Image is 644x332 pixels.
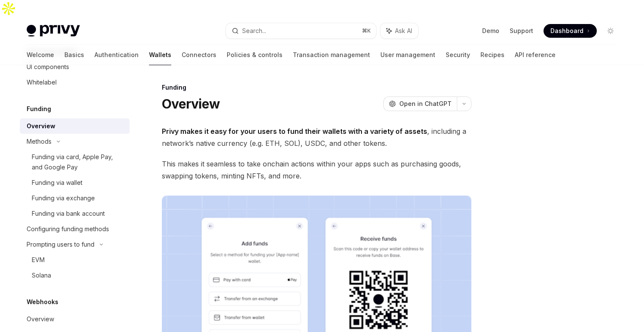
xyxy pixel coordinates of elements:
div: Funding via exchange [32,193,95,203]
a: EVM [20,252,130,268]
button: Toggle dark mode [604,24,617,38]
a: Recipes [480,45,504,65]
a: Funding via card, Apple Pay, and Google Pay [20,149,130,175]
div: Overview [27,121,55,131]
h5: Funding [27,104,51,114]
div: Overview [27,314,54,324]
a: Whitelabel [20,75,130,90]
div: Methods [27,136,52,147]
div: Search... [242,26,266,36]
a: User management [380,45,435,65]
a: Security [446,45,470,65]
div: Funding via bank account [32,208,105,219]
span: ⌘ K [362,27,371,34]
button: Search...⌘K [226,23,376,39]
a: Wallets [149,45,171,65]
span: This makes it seamless to take onchain actions within your apps such as purchasing goods, swappin... [162,158,471,182]
div: UI components [27,62,69,72]
div: EVM [32,255,45,265]
span: Open in ChatGPT [399,100,452,108]
button: Open in ChatGPT [383,97,457,111]
div: Funding [162,83,471,92]
a: Transaction management [293,45,370,65]
div: Prompting users to fund [27,239,94,250]
h5: Webhooks [27,297,58,307]
a: Policies & controls [227,45,283,65]
div: Funding via card, Apple Pay, and Google Pay [32,152,125,172]
div: Configuring funding methods [27,224,109,234]
a: Overview [20,311,130,327]
strong: Privy makes it easy for your users to fund their wallets with a variety of assets [162,127,427,136]
a: Connectors [182,45,216,65]
span: Ask AI [395,27,412,35]
div: Solana [32,270,51,281]
h1: Overview [162,96,220,112]
a: Dashboard [544,24,597,38]
a: Funding via exchange [20,190,130,206]
a: Configuring funding methods [20,221,130,237]
a: API reference [515,45,556,65]
a: Welcome [27,45,54,65]
button: Ask AI [380,23,418,39]
a: Demo [482,27,499,35]
a: Support [510,27,533,35]
a: Solana [20,268,130,283]
a: Basics [64,45,84,65]
a: Funding via wallet [20,175,130,190]
a: Overview [20,118,130,134]
a: UI components [20,59,130,75]
a: Authentication [94,45,139,65]
img: light logo [27,25,80,37]
div: Whitelabel [27,77,57,88]
a: Funding via bank account [20,206,130,221]
span: Dashboard [550,27,583,35]
span: , including a network’s native currency (e.g. ETH, SOL), USDC, and other tokens. [162,125,471,149]
div: Funding via wallet [32,178,82,188]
